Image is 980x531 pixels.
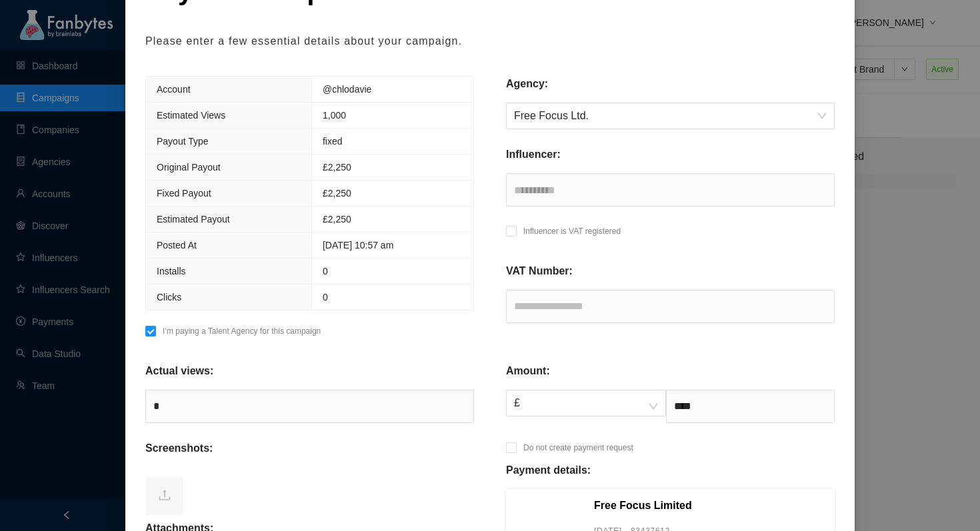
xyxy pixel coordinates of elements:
[506,263,573,279] p: VAT Number:
[323,292,328,302] span: 0
[158,488,171,502] span: upload
[323,84,371,95] span: @chlodavie
[594,498,826,514] p: Free Focus Limited
[506,462,591,478] p: Payment details:
[323,162,351,173] span: £ 2,250
[323,188,351,199] span: £2,250
[145,33,835,49] p: Please enter a few essential details about your campaign.
[157,266,186,276] span: Installs
[506,76,548,92] p: Agency:
[157,292,181,302] span: Clicks
[145,440,213,456] p: Screenshots:
[514,390,658,416] span: £
[157,136,209,147] span: Payout Type
[323,266,328,276] span: 0
[157,110,225,121] span: Estimated Views
[323,110,346,121] span: 1,000
[157,84,191,95] span: Account
[523,225,621,238] p: Influencer is VAT registered
[523,441,633,454] p: Do not create payment request
[157,240,197,251] span: Posted At
[506,147,561,163] p: Influencer:
[157,162,221,173] span: Original Payout
[506,363,550,379] p: Amount:
[323,214,351,225] span: £2,250
[323,136,343,147] span: fixed
[145,363,213,379] p: Actual views:
[157,214,230,225] span: Estimated Payout
[323,240,393,251] span: [DATE] 10:57 am
[157,188,211,199] span: Fixed Payout
[163,324,321,338] p: I’m paying a Talent Agency for this campaign
[514,103,827,129] span: Free Focus Ltd.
